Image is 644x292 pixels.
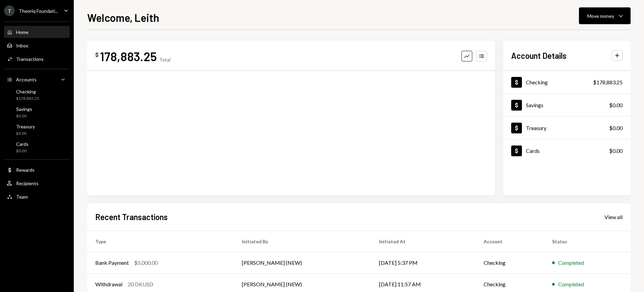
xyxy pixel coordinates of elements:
div: Treasury [16,124,35,129]
a: Checking$178,883.25 [503,71,631,93]
div: Bank Payment [95,259,129,267]
div: Inbox [16,43,28,48]
a: Team [4,191,70,203]
div: Completed [558,280,584,288]
td: [DATE] 5:37 PM [371,252,476,274]
div: Rewards [16,167,35,173]
div: Checking [526,79,548,85]
a: Checking$178,883.25 [4,87,70,103]
th: Status [544,231,631,252]
div: Home [16,29,29,35]
div: 178,883.25 [100,49,157,64]
h2: Account Details [511,50,567,61]
th: Type [87,231,234,252]
div: $ [95,51,99,58]
div: Completed [558,259,584,267]
div: Team [16,194,28,200]
div: Cards [16,141,29,147]
a: Cards$0.00 [503,139,631,162]
div: View all [604,214,623,220]
button: Move money [579,7,631,24]
div: Withdrawal [95,280,122,288]
div: 20 DKUSD [128,280,153,288]
a: Treasury$0.00 [503,117,631,139]
div: $0.00 [16,148,29,154]
th: Account [476,231,544,252]
div: $178,883.25 [16,96,39,101]
div: Checking [16,89,39,94]
a: Transactions [4,53,70,65]
th: Initiated By [234,231,371,252]
h2: Recent Transactions [95,211,168,222]
a: Recipients [4,177,70,189]
div: Savings [526,102,543,108]
div: Total [159,57,170,62]
div: Recipients [16,180,39,186]
div: Theoriq Foundati... [19,8,58,14]
h1: Welcome, Leith [87,11,159,24]
div: Move money [587,12,614,19]
div: $0.00 [16,113,32,119]
div: Cards [526,148,540,154]
div: $0.00 [16,131,35,136]
a: View all [604,213,623,220]
a: Home [4,26,70,38]
div: Savings [16,106,32,112]
div: $178,883.25 [593,78,623,86]
div: Accounts [16,77,37,82]
a: Cards$0.00 [4,139,70,155]
div: $0.00 [609,147,623,155]
div: $5,000.00 [134,259,158,267]
a: Inbox [4,39,70,51]
a: Treasury$0.00 [4,122,70,138]
td: [PERSON_NAME] (NEW) [234,252,371,274]
div: T [4,5,15,16]
a: Rewards [4,164,70,176]
a: Accounts [4,73,70,85]
td: Checking [476,252,544,274]
div: $0.00 [609,124,623,132]
a: Savings$0.00 [4,104,70,120]
a: Savings$0.00 [503,94,631,116]
div: $0.00 [609,101,623,109]
div: Transactions [16,56,44,62]
th: Initiated At [371,231,476,252]
div: Treasury [526,125,546,131]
